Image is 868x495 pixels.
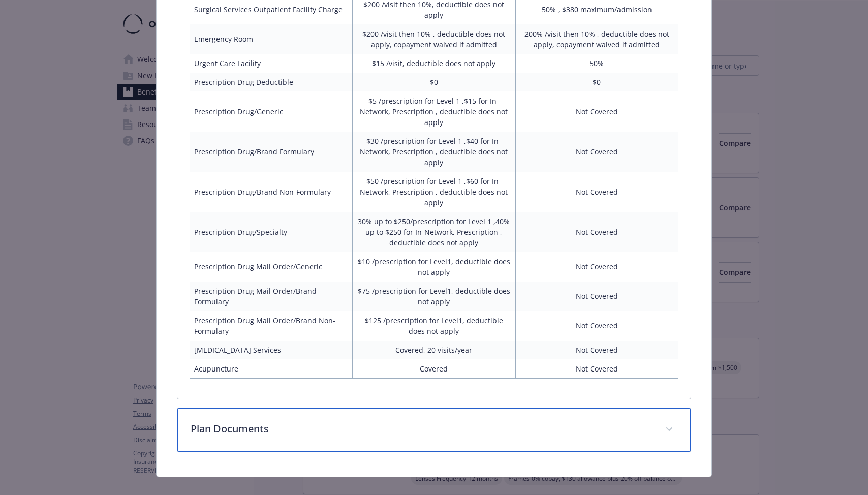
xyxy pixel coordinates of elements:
[515,341,678,359] td: Not Covered
[190,341,353,359] td: [MEDICAL_DATA] Services
[190,91,353,132] td: Prescription Drug/Generic
[353,24,515,54] td: $200 /visit then 10% , deductible does not apply, copayment waived if admitted
[190,73,353,91] td: Prescription Drug Deductible
[353,311,515,341] td: $125 /prescription for Level1, deductible does not apply
[353,252,515,282] td: $10 /prescription for Level1, deductible does not apply
[190,24,353,54] td: Emergency Room
[353,282,515,311] td: $75 /prescription for Level1, deductible does not apply
[515,252,678,282] td: Not Covered
[353,73,515,91] td: $0
[190,172,353,212] td: Prescription Drug/Brand Non-Formulary
[353,91,515,132] td: $5 /prescription for Level 1 ,$15 for In-Network, Prescription , deductible does not apply
[190,311,353,341] td: Prescription Drug Mail Order/Brand Non-Formulary
[515,311,678,341] td: Not Covered
[353,212,515,252] td: 30% up to $250/prescription for Level 1 ,40% up to $250 for In-Network, Prescription , deductible...
[515,24,678,54] td: 200% /visit then 10% , deductible does not apply, copayment waived if admitted
[353,359,515,379] td: Covered
[190,359,353,379] td: Acupuncture
[190,282,353,311] td: Prescription Drug Mail Order/Brand Formulary
[515,54,678,73] td: 50%
[515,359,678,379] td: Not Covered
[515,132,678,172] td: Not Covered
[515,91,678,132] td: Not Covered
[191,421,653,437] p: Plan Documents
[515,172,678,212] td: Not Covered
[353,54,515,73] td: $15 /visit, deductible does not apply
[515,212,678,252] td: Not Covered
[190,252,353,282] td: Prescription Drug Mail Order/Generic
[353,341,515,359] td: Covered, 20 visits/year
[190,54,353,73] td: Urgent Care Facility
[515,73,678,91] td: $0
[190,132,353,172] td: Prescription Drug/Brand Formulary
[177,408,690,452] div: Plan Documents
[353,132,515,172] td: $30 /prescription for Level 1 ,$40 for In-Network, Prescription , deductible does not apply
[515,282,678,311] td: Not Covered
[353,172,515,212] td: $50 /prescription for Level 1 ,$60 for In-Network, Prescription , deductible does not apply
[190,212,353,252] td: Prescription Drug/Specialty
